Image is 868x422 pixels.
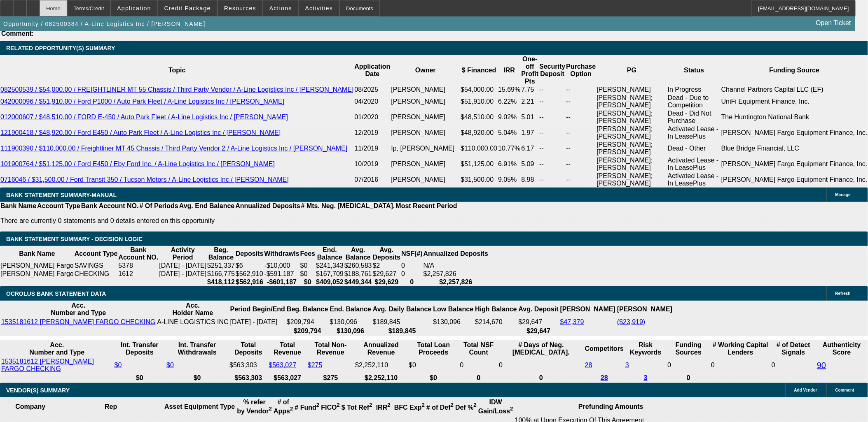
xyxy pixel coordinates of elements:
a: 012000607 / $48,510.00 / FORD E-450 / Auto Park Fleet / A-Line Logistics Inc / [PERSON_NAME] [0,114,288,121]
td: -- [539,172,566,188]
td: Wells Fargo Equipment Finance, Inc. [721,172,868,188]
td: Blue Bridge Financial, LLC [721,141,868,156]
td: 0 [401,270,423,278]
b: FICO [321,404,340,411]
th: Avg. Daily Balance [372,301,432,317]
td: [PERSON_NAME]; [PERSON_NAME] [597,125,667,141]
th: Bank Account NO. [118,246,159,262]
td: 01/2020 [354,109,391,125]
th: Authenticity Score [817,341,867,357]
th: Fees [300,246,316,262]
td: In Progress [667,86,721,94]
td: -- [566,109,597,125]
th: Period Begin/End [230,301,285,317]
td: [PERSON_NAME] [391,172,461,188]
td: The Huntington National Bank [721,109,868,125]
td: [PERSON_NAME] [597,86,667,94]
td: 0 [460,357,498,373]
b: $ Tot Ref [342,404,372,411]
th: Beg. Balance [207,246,235,262]
a: $0 [115,362,122,369]
span: Comment [835,388,854,392]
th: Account Type [37,202,81,210]
td: Wells Fargo Equipment Finance, Inc. [721,125,868,141]
span: Bank Statement Summary - Decision Logic [6,236,143,242]
th: Acc. Number and Type [1,301,156,317]
span: 0 [711,362,715,369]
td: -- [566,172,597,188]
td: 9.05% [498,172,521,188]
td: Dead - Did Not Purchase [667,109,721,125]
a: ($23,919) [617,318,646,325]
td: Channel Partners Capital LLC (EF) [721,86,868,94]
td: $130,096 [433,318,474,326]
a: $563,027 [269,362,297,369]
td: 1.97 [521,125,539,141]
td: $188,761 [344,270,372,278]
td: 07/2016 [354,172,391,188]
th: Avg. Balance [344,246,372,262]
th: High Balance [475,301,517,317]
th: $449,344 [344,278,372,286]
td: $110,000.00 [460,141,498,156]
td: $31,500.00 [460,172,498,188]
th: Acc. Number and Type [1,341,113,357]
th: Beg. Balance [286,301,328,317]
span: RELATED OPPORTUNITY(S) SUMMARY [6,45,115,51]
th: 0 [401,278,423,286]
td: 8.98 [521,172,539,188]
th: Annualized Deposits [423,246,489,262]
td: 0 [667,357,710,373]
th: Avg. End Balance [179,202,235,210]
th: Bank Account NO. [81,202,139,210]
td: [DATE] - [DATE] [159,262,207,270]
th: $130,096 [330,327,372,335]
td: $251,337 [207,262,235,270]
a: 121900418 / $48,920.00 / Ford E450 / Auto Park Fleet / A-Line Logistics Inc / [PERSON_NAME] [0,129,281,136]
th: $ Financed [460,55,498,86]
td: 6.17 [521,141,539,156]
td: CHECKING [74,270,118,278]
sup: 2 [269,406,272,412]
span: Application [117,5,151,12]
th: Total Deposits [229,341,267,357]
a: Open Ticket [813,16,854,30]
p: There are currently 0 statements and 0 details entered on this opportunity [0,217,457,225]
sup: 2 [422,402,425,408]
th: [PERSON_NAME] [560,301,616,317]
td: SAVINGS [74,262,118,270]
td: A-LINE LOGISTICS INC [157,318,229,326]
td: $29,627 [372,270,401,278]
td: 7.75 [521,86,539,94]
th: $2,257,826 [423,278,489,286]
td: $0 [408,357,459,373]
td: 11/2019 [354,141,391,156]
span: Opportunity / 082500384 / A-Line Logistics Inc / [PERSON_NAME] [3,21,206,27]
td: $48,920.00 [460,125,498,141]
td: 04/2020 [354,94,391,109]
td: Dead - Other [667,141,721,156]
td: [PERSON_NAME]; [PERSON_NAME] [597,172,667,188]
th: Purchase Option [566,55,597,86]
span: BANK STATEMENT SUMMARY-MANUAL [6,192,117,198]
sup: 2 [290,406,293,412]
th: Risk Keywords [625,341,666,357]
th: $563,303 [229,374,267,382]
td: -- [539,94,566,109]
td: [DATE] - [DATE] [159,270,207,278]
th: $0 [300,278,316,286]
td: -- [566,94,597,109]
td: UniFi Equipment Finance, Inc. [721,94,868,109]
td: $29,647 [518,318,559,326]
th: NSF(#) [401,246,423,262]
td: $214,670 [475,318,517,326]
b: IDW Gain/Loss [478,399,513,415]
th: $29,647 [518,327,559,335]
th: Most Recent Period [395,202,458,210]
td: [PERSON_NAME] [391,125,461,141]
th: Annualized Deposits [235,202,300,210]
a: 3 [625,362,629,369]
th: Int. Transfer Deposits [114,341,166,357]
td: 08/2025 [354,86,391,94]
th: Int. Transfer Withdrawals [166,341,228,357]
